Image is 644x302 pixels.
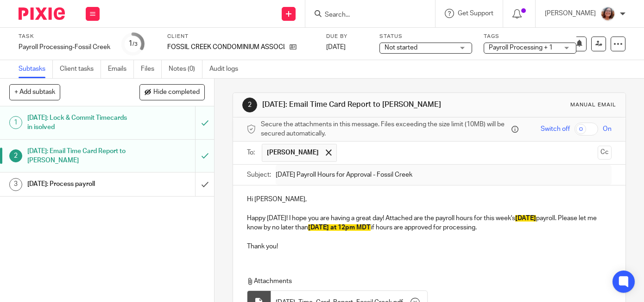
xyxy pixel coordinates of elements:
[247,195,612,204] p: Hi [PERSON_NAME],
[133,42,138,47] small: /3
[169,60,202,78] a: Notes (0)
[128,38,138,49] div: 1
[379,33,472,40] label: Status
[60,60,101,78] a: Client tasks
[489,44,553,51] span: Payroll Processing + 1
[570,101,616,109] div: Manual email
[326,33,368,40] label: Due by
[603,124,612,134] span: On
[153,89,200,96] span: Hide completed
[262,100,449,110] h1: [DATE]: Email Time Card Report to [PERSON_NAME]
[308,224,371,231] span: [DATE] at 12pm MDT
[209,60,245,78] a: Audit logs
[515,215,536,222] span: [DATE]
[247,148,257,157] label: To:
[27,144,133,168] h1: [DATE]: Email Time Card Report to [PERSON_NAME]
[247,170,271,179] label: Subject:
[267,148,319,157] span: [PERSON_NAME]
[108,60,134,78] a: Emails
[9,178,22,191] div: 3
[458,10,493,17] span: Get Support
[545,9,596,18] p: [PERSON_NAME]
[247,277,607,286] p: Attachments
[167,33,315,40] label: Client
[27,177,133,191] h1: [DATE]: Process payroll
[385,44,417,51] span: Not started
[9,116,22,129] div: 1
[324,11,407,19] input: Search
[247,242,612,251] p: Thank you!
[9,149,22,162] div: 2
[19,33,110,40] label: Task
[167,43,285,52] p: FOSSIL CREEK CONDOMINIUM ASSOCIATION
[27,111,133,135] h1: [DATE]: Lock & Commit Timecards in isolved
[541,124,570,134] span: Switch off
[19,60,53,78] a: Subtasks
[261,120,509,139] span: Secure the attachments in this message. Files exceeding the size limit (10MB) will be secured aut...
[326,44,346,50] span: [DATE]
[242,98,257,112] div: 2
[19,7,65,20] img: Pixie
[19,43,110,52] div: Payroll Processing-Fossil Creek
[139,84,205,100] button: Hide completed
[247,214,612,233] p: Happy [DATE]! I hope you are having a great day! Attached are the payroll hours for this week's p...
[598,146,612,160] button: Cc
[141,60,162,78] a: Files
[600,6,615,21] img: LB%20Reg%20Headshot%208-2-23.jpg
[9,84,60,100] button: + Add subtask
[484,33,576,40] label: Tags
